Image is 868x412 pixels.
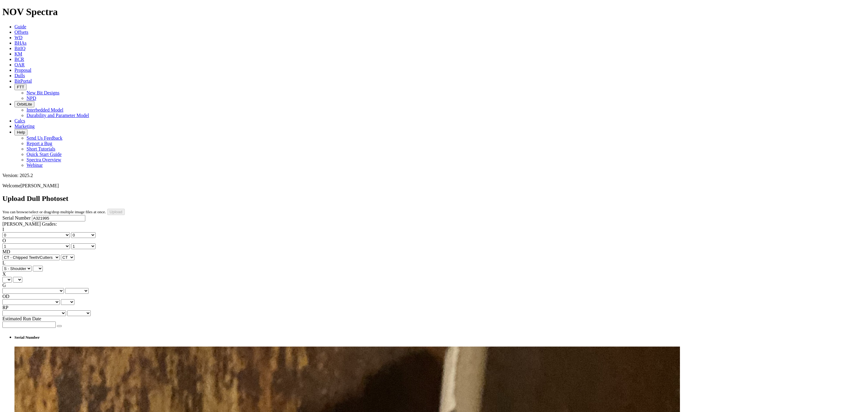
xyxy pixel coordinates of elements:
div: Version: 2025.2 [2,173,866,178]
a: BitIQ [14,46,25,51]
label: Estimated Run Date [2,316,41,321]
input: Upload [107,209,125,215]
a: Offsets [14,30,28,35]
a: Guide [14,24,26,29]
a: Durability and Parameter Model [27,113,89,118]
small: You can browse/select or drag/drop multiple image files at once. [2,210,106,214]
label: OD [2,294,9,299]
label: X [2,271,6,277]
button: OrbitLite [14,101,34,107]
a: Send Us Feedback [27,135,62,141]
a: BCR [14,57,24,62]
label: O [2,238,6,243]
label: Serial Number [2,215,31,220]
a: BitPortal [14,78,32,84]
a: Calcs [14,118,25,123]
label: MD [2,249,10,254]
a: Proposal [14,68,31,73]
a: Quick Start Guide [27,152,61,157]
a: Report a Bug [27,141,52,146]
div: [PERSON_NAME] Grades: [2,221,866,227]
a: WD [14,35,23,40]
h2: Upload Dull Photoset [2,195,866,203]
span: [PERSON_NAME] [20,183,59,188]
label: L [2,260,5,265]
a: New Bit Designs [27,90,59,95]
a: Interbedded Model [27,107,63,113]
span: OrbitLite [17,102,32,106]
a: Short Tutorials [27,146,55,151]
a: BHAs [14,40,27,46]
p: Welcome [2,183,866,189]
button: FTT [14,84,27,90]
label: G [2,283,6,288]
a: Spectra Overview [27,157,61,162]
h1: NOV Spectra [2,6,866,17]
a: Marketing [14,124,35,129]
h5: Serial Number [14,335,866,340]
label: I [2,227,4,232]
a: OAR [14,62,25,67]
a: NPD [27,96,36,101]
span: FTT [17,85,24,89]
a: KM [14,51,22,56]
button: Help [14,129,27,135]
a: Webinar [27,163,43,168]
span: Help [17,130,25,135]
label: RP [2,305,8,310]
a: Dulls [14,73,25,78]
